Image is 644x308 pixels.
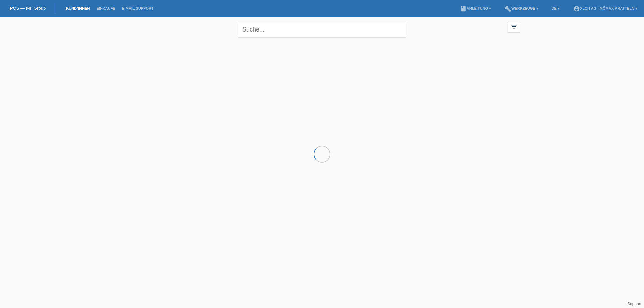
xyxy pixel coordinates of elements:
input: Suche... [238,22,406,38]
a: Einkäufe [93,6,118,10]
i: book [460,5,467,12]
a: DE ▾ [548,6,563,10]
a: E-Mail Support [119,6,157,10]
i: filter_list [510,23,518,30]
a: Support [627,302,641,306]
a: buildWerkzeuge ▾ [501,6,542,10]
a: bookAnleitung ▾ [457,6,494,10]
a: Kund*innen [63,6,93,10]
a: POS — MF Group [10,6,46,11]
i: build [504,5,511,12]
a: account_circleXLCH AG - Mömax Pratteln ▾ [570,6,641,10]
i: account_circle [573,5,580,12]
